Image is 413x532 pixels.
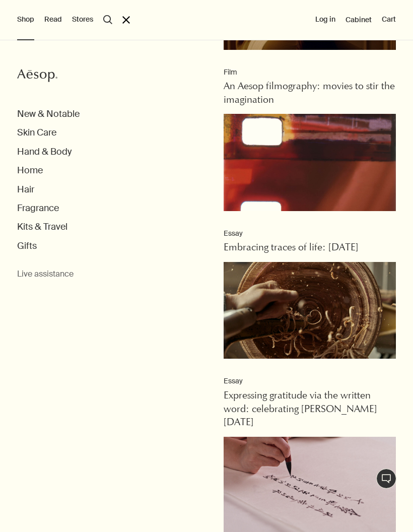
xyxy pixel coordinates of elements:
[17,240,37,252] button: Gifts
[224,229,396,239] p: Essay
[17,269,74,280] button: Live assistance
[224,82,395,105] span: An Aesop filmography: movies to stir the imagination
[376,469,396,489] button: Live Assistance
[224,68,396,214] a: FilmAn Aesop filmography: movies to stir the imaginationScan of film negative.
[122,16,130,24] button: Close the Menu
[72,15,93,25] button: Stores
[346,15,372,24] a: Cabinet
[17,15,34,25] button: Shop
[224,229,396,362] a: EssayEmbracing traces of life: [DATE]Woodworker shaping to the wood
[44,15,62,25] button: Read
[17,184,34,195] button: Hair
[382,15,396,25] button: Cart
[224,376,396,386] p: Essay
[17,68,57,83] svg: Aesop
[17,203,59,214] button: Fragrance
[224,243,359,253] span: Embracing traces of life: [DATE]
[224,391,377,428] span: Expressing gratitude via the written word: celebrating [PERSON_NAME][DATE]
[15,65,60,88] a: Aesop
[17,221,67,233] button: Kits & Travel
[17,146,72,158] button: Hand & Body
[17,108,80,120] button: New & Notable
[17,127,56,139] button: Skin Care
[103,15,112,24] button: Open search
[17,165,43,176] button: Home
[224,68,396,78] p: Film
[315,15,335,25] button: Log in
